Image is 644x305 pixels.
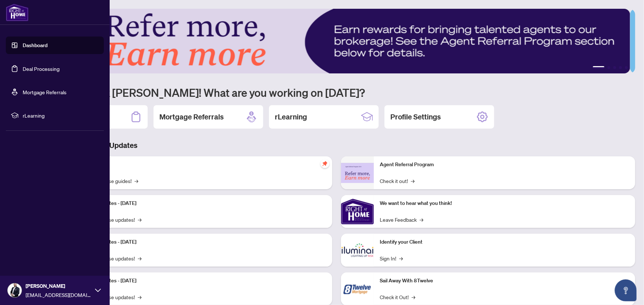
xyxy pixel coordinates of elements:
span: → [420,216,423,224]
img: Agent Referral Program [341,163,374,183]
p: Self-Help [77,161,326,169]
p: Identify your Client [380,238,629,246]
a: Dashboard [23,42,48,49]
span: [PERSON_NAME] [26,282,91,290]
p: Agent Referral Program [380,161,629,169]
a: Deal Processing [23,65,60,72]
button: 5 [625,66,628,69]
a: Leave Feedback→ [380,216,423,224]
img: We want to hear what you think! [341,195,374,228]
h3: Brokerage & Industry Updates [38,140,635,150]
button: 1 [593,66,605,69]
span: → [138,254,141,262]
span: [EMAIL_ADDRESS][DOMAIN_NAME] [26,291,91,299]
button: 3 [613,66,616,69]
button: 4 [619,66,622,69]
span: → [411,177,414,185]
span: rLearning [23,111,99,119]
span: → [135,177,138,185]
a: Check it Out!→ [380,293,415,301]
h2: Profile Settings [390,112,441,122]
a: Mortgage Referrals [23,89,67,95]
img: Identify your Client [341,234,374,267]
p: Platform Updates - [DATE] [77,199,326,207]
span: → [138,216,141,224]
h2: Mortgage Referrals [159,112,224,122]
img: Slide 0 [38,9,630,73]
p: Sail Away With 8Twelve [380,277,629,285]
h1: Welcome back [PERSON_NAME]! What are you working on [DATE]? [38,85,635,99]
h2: rLearning [275,112,307,122]
p: Platform Updates - [DATE] [77,238,326,246]
p: We want to hear what you think! [380,199,629,207]
a: Check it out!→ [380,177,414,185]
span: → [412,293,415,301]
button: 2 [607,66,610,69]
p: Platform Updates - [DATE] [77,277,326,285]
span: → [138,293,141,301]
img: Profile Icon [8,283,22,297]
a: Sign In!→ [380,254,403,262]
span: → [399,254,403,262]
span: pushpin [321,159,329,168]
button: Open asap [615,279,637,301]
img: logo [6,4,29,21]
